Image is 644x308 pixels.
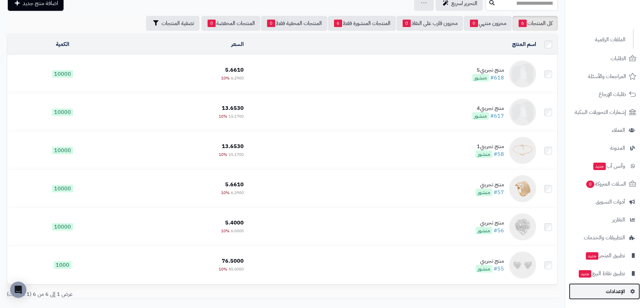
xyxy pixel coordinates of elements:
a: المراجعات والأسئلة [569,68,640,85]
span: 6 [519,20,527,27]
span: العملاء [612,125,625,135]
span: 6.0000 [231,228,244,234]
img: logo-2.png [598,11,638,26]
span: منشور [472,112,489,120]
span: المدونة [610,143,625,153]
a: الطلبات [569,50,640,67]
a: الكمية [56,40,69,48]
span: 5.6610 [225,181,244,189]
a: #617 [490,112,504,120]
span: 10000 [52,70,73,78]
a: المنتجات المنشورة فقط6 [328,16,396,31]
a: وآتس آبجديد [569,158,640,174]
span: 10% [219,266,227,272]
a: تطبيق المتجرجديد [569,247,640,264]
span: منشور [472,74,489,81]
span: 0 [208,20,216,27]
span: الإعدادات [606,287,625,296]
span: 1000 [54,261,71,269]
a: مخزون قارب على النفاذ0 [397,16,463,31]
span: وآتس آب [593,161,625,171]
span: 13.6530 [222,104,244,112]
a: السلات المتروكة0 [569,176,640,192]
span: جديد [579,270,591,278]
span: 6 [334,20,342,27]
span: 15.1700 [229,151,244,158]
span: 13.6530 [222,142,244,150]
img: منتج تجريبي [509,252,536,279]
span: 10000 [52,109,73,116]
span: جديد [586,252,598,260]
a: الإعدادات [569,283,640,300]
a: #57 [494,188,504,196]
span: 0 [470,20,478,27]
span: تصفية المنتجات [162,19,194,27]
a: المدونة [569,140,640,156]
span: التقارير [612,215,625,224]
a: تطبيق نقاط البيعجديد [569,265,640,282]
span: 10% [219,151,227,158]
span: تطبيق نقاط البيع [578,269,625,278]
a: #55 [494,265,504,273]
span: 5.4000 [225,219,244,227]
span: 10000 [52,185,73,192]
span: طلبات الإرجاع [599,90,626,99]
span: 15.1700 [229,113,244,119]
span: تطبيق المتجر [585,251,625,260]
span: المراجعات والأسئلة [588,72,626,81]
span: 10% [221,75,230,81]
a: #618 [490,74,504,82]
span: 10% [221,228,230,234]
div: منتج تجريبي [476,181,504,189]
span: منشور [476,265,492,273]
span: 6.2900 [231,190,244,196]
a: طلبات الإرجاع [569,86,640,102]
img: منتج تجريبي1 [509,137,536,164]
div: منتج تجريبي4 [472,104,504,112]
a: #56 [494,227,504,235]
span: 10000 [52,223,73,231]
span: جديد [593,163,606,170]
span: 5.6610 [225,66,244,74]
span: التطبيقات والخدمات [584,233,625,242]
div: عرض 1 إلى 6 من 6 (1 صفحات) [2,290,282,298]
span: السلات المتروكة [586,179,626,189]
span: 10% [219,113,227,119]
span: أدوات التسويق [596,197,625,207]
a: اسم المنتج [512,40,536,48]
span: 0 [586,180,595,188]
img: منتج تجريبي [509,213,536,240]
button: تصفية المنتجات [146,16,199,31]
div: منتج تجريبي [476,257,504,265]
div: منتج تجريبي1 [476,143,504,150]
a: السعر [231,40,244,48]
a: #58 [494,150,504,158]
span: 10000 [52,147,73,154]
span: 6.2900 [231,75,244,81]
span: 0 [403,20,411,27]
div: منتج تجريبي5 [472,66,504,74]
span: الطلبات [611,54,626,63]
span: 85.0000 [229,266,244,272]
a: التقارير [569,212,640,228]
span: 0 [267,20,275,27]
a: التطبيقات والخدمات [569,230,640,246]
span: منشور [476,189,492,196]
span: منشور [476,150,492,158]
a: مخزون منتهي0 [464,16,512,31]
span: إشعارات التحويلات البنكية [575,108,626,117]
div: منتج تجريبي [476,219,504,227]
a: أدوات التسويق [569,194,640,210]
div: Open Intercom Messenger [10,282,26,298]
span: 76.5000 [222,257,244,265]
span: منشور [476,227,492,234]
a: الملفات الرقمية [569,32,629,47]
img: منتج تجريبي5 [509,61,536,88]
a: إشعارات التحويلات البنكية [569,104,640,120]
a: المنتجات المخفضة0 [201,16,260,31]
img: منتج تجريبي [509,175,536,202]
a: العملاء [569,122,640,138]
a: المنتجات المخفية فقط0 [261,16,327,31]
a: كل المنتجات6 [512,16,558,31]
span: 10% [221,190,230,196]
